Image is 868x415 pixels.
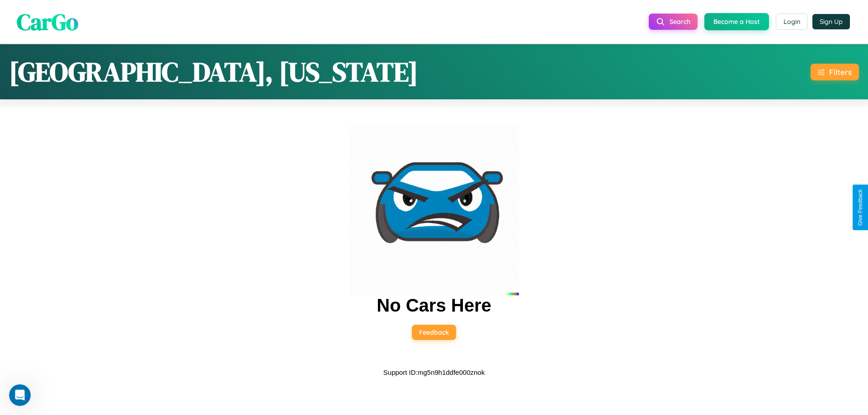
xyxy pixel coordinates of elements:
div: Filters [829,67,852,77]
iframe: Intercom live chat [9,384,31,406]
button: Login [776,14,808,30]
button: Become a Host [704,13,769,30]
button: Search [649,14,698,30]
h2: No Cars Here [377,295,491,316]
span: CarGo [17,6,78,37]
p: Support ID: mg5n9h1ddfe000znok [383,366,485,378]
button: Filters [811,64,859,80]
div: Give Feedback [857,189,863,226]
h1: [GEOGRAPHIC_DATA], [US_STATE] [9,53,418,90]
button: Feedback [412,325,456,340]
span: Search [670,18,690,26]
img: car [349,126,519,295]
button: Sign Up [812,14,850,29]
